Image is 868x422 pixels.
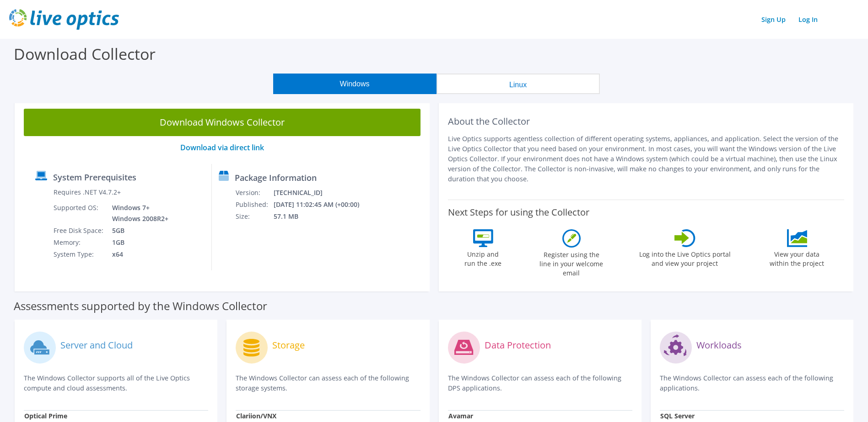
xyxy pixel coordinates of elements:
p: The Windows Collector can assess each of the following storage systems. [236,373,420,393]
label: System Prerequisites [53,173,136,182]
button: Windows [273,74,437,94]
a: Sign Up [757,13,790,26]
label: Unzip and run the .exe [462,247,504,268]
a: Log In [794,13,822,26]
strong: Avamar [448,411,473,420]
a: Download via direct link [180,142,264,153]
label: Workloads [696,341,742,350]
label: Server and Cloud [60,341,133,350]
td: Published: [235,199,273,211]
label: Register using the line in your welcome email [537,248,606,278]
td: x64 [105,248,170,260]
label: Storage [272,341,305,350]
td: Supported OS: [53,202,105,225]
label: Package Information [235,173,317,182]
label: Log into the Live Optics portal and view your project [639,247,731,268]
p: The Windows Collector can assess each of the following DPS applications. [448,373,632,393]
label: Download Collector [14,43,156,64]
td: Windows 7+ Windows 2008R2+ [105,202,170,225]
td: System Type: [53,248,105,260]
label: Assessments supported by the Windows Collector [14,301,267,311]
strong: Optical Prime [24,411,67,420]
label: Next Steps for using the Collector [448,207,589,218]
td: Size: [235,211,273,222]
td: Version: [235,187,273,199]
label: Requires .NET V4.7.2+ [54,188,121,197]
td: [TECHNICAL_ID] [273,187,372,199]
td: 1GB [105,237,170,248]
a: Download Windows Collector [24,109,421,136]
td: 5GB [105,225,170,237]
strong: Clariion/VNX [236,411,276,420]
h2: About the Collector [448,116,845,127]
td: Memory: [53,237,105,248]
img: live_optics_svg.svg [9,9,119,30]
td: Free Disk Space: [53,225,105,237]
label: View your data within the project [764,247,830,268]
strong: SQL Server [660,411,695,420]
p: Live Optics supports agentless collection of different operating systems, appliances, and applica... [448,134,845,184]
button: Linux [437,74,600,94]
td: [DATE] 11:02:45 AM (+00:00) [273,199,372,211]
p: The Windows Collector supports all of the Live Optics compute and cloud assessments. [24,373,208,393]
td: 57.1 MB [273,211,372,222]
p: The Windows Collector can assess each of the following applications. [660,373,844,393]
label: Data Protection [485,341,551,350]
